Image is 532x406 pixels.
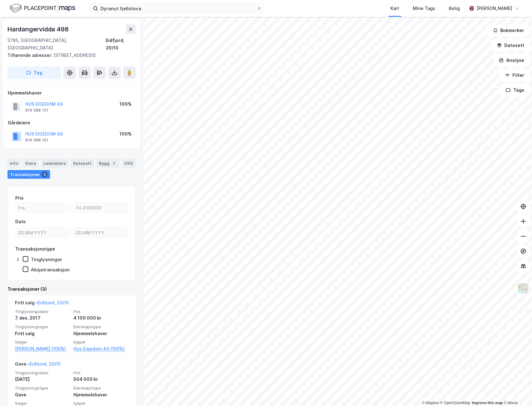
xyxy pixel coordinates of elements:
div: Pris [15,194,24,202]
a: Mapbox [422,401,439,405]
input: DD.MM.YYYY [16,228,70,237]
a: OpenStreetMap [440,401,470,405]
div: 504 000 kr [73,376,128,383]
img: Z [517,283,529,294]
div: Tinglysninger [31,256,62,262]
div: 919 588 101 [25,108,48,113]
div: 5785, [GEOGRAPHIC_DATA], [GEOGRAPHIC_DATA] [7,37,106,52]
div: Bygg [96,159,119,168]
img: logo.f888ab2527a4732fd821a326f86c7f29.svg [10,3,75,14]
div: Info [7,159,21,168]
span: Tinglysningsdato [15,309,70,314]
span: Pris [73,309,128,314]
div: 7. des. 2017 [15,314,70,322]
div: Transaksjoner (3) [7,285,136,293]
div: Transaksjoner [7,170,50,179]
span: Tinglysningsdato [15,370,70,376]
div: 100% [119,100,132,108]
a: [PERSON_NAME] (100%) [15,345,70,353]
a: Eidfjord, 20/10 [38,300,69,305]
span: Tinglysningstype [15,385,70,391]
input: Fra [16,203,70,212]
div: Hjemmelshaver [8,89,135,97]
div: [STREET_ADDRESS] [7,52,131,59]
div: 2 [111,160,117,166]
button: Datasett [492,39,530,52]
div: Gårdeiere [8,119,135,127]
span: Selger [15,401,70,406]
div: Eidfjord, 20/10 [106,37,136,52]
div: Datasett [71,159,94,168]
div: 4 100 000 kr [73,314,128,322]
a: Hus Eigedom AS (100%) [73,345,128,353]
div: Hjemmelshaver [73,391,128,399]
div: Eiere [23,159,39,168]
input: DD.MM.YYYY [73,228,128,237]
span: Eierskapstype [73,385,128,391]
a: Improve this map [472,401,503,405]
div: 100% [119,130,132,138]
div: Kart [390,5,399,12]
button: Filter [500,69,530,81]
button: Analyse [493,54,530,67]
div: Hardangervidda 498 [7,24,70,34]
input: Til 4100000 [73,203,128,212]
input: Søk på adresse, matrikkel, gårdeiere, leietakere eller personer [98,4,257,13]
span: Tinglysningstype [15,324,70,330]
div: Gave [15,391,70,399]
div: Mine Tags [413,5,435,12]
div: Hjemmelshaver [73,330,128,337]
div: Bolig [449,5,460,12]
iframe: Chat Widget [501,376,532,406]
button: Tag [7,67,61,79]
div: Dato [15,218,26,225]
div: Gave - [15,360,61,370]
span: Kjøper [73,401,128,406]
div: Aksjetransaksjon [31,267,70,273]
div: Transaksjonstype [15,245,55,253]
div: 3 [41,171,48,178]
button: Tags [501,84,530,96]
div: ESG [122,159,135,168]
div: [PERSON_NAME] [477,5,512,12]
button: Bokmerker [488,24,530,37]
a: Eidfjord, 20/10 [30,361,61,367]
span: Kjøper [73,339,128,345]
span: Eierskapstype [73,324,128,330]
div: [DATE] [15,376,70,383]
span: Selger [15,339,70,345]
span: Tilhørende adresser: [7,53,54,58]
div: Fritt salg [15,330,70,337]
div: 919 588 101 [25,138,48,143]
div: Fritt salg - [15,299,69,309]
span: Pris [73,370,128,376]
div: Leietakere [41,159,68,168]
